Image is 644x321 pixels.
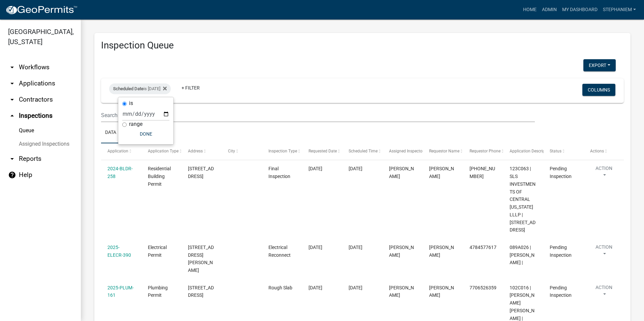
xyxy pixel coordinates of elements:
[349,244,376,251] div: [DATE]
[349,149,378,153] span: Scheduled Time
[148,285,168,298] span: Plumbing Permit
[8,96,16,104] i: arrow_drop_down
[268,245,291,258] span: Electrical Reconnect
[148,149,179,153] span: Application Type
[101,40,624,51] h3: Inspection Queue
[107,285,134,298] a: 2025-PLUM-161
[590,284,618,301] button: Action
[302,143,342,159] datatable-header-cell: Requested Date
[550,245,572,258] span: Pending Inspection
[141,143,181,159] datatable-header-cell: Application Type
[470,245,496,250] span: 4784577617
[101,122,120,144] a: Data
[188,245,214,273] span: 104 OLD COPELAN RD
[122,128,169,140] button: Done
[510,166,536,233] span: 123C063 | SLS INVESTMENTS OF CENTRAL FLORIDA LLLP | 225 HARBOR DR
[423,143,463,159] datatable-header-cell: Requestor Name
[510,149,552,153] span: Application Description
[470,166,495,179] span: 706-255-2690
[590,244,618,260] button: Action
[309,245,322,250] span: 08/12/2025
[582,84,615,96] button: Columns
[8,79,16,87] i: arrow_drop_down
[600,3,639,16] a: StephanieM
[510,245,535,265] span: 089A026 | COOK KENNETH W |
[463,143,503,159] datatable-header-cell: Requestor Phone
[429,149,459,153] span: Requestor Name
[389,285,414,298] span: Cedrick Moreland
[559,3,600,16] a: My Dashboard
[8,112,16,120] i: arrow_drop_up
[550,166,572,179] span: Pending Inspection
[148,166,171,187] span: Residential Building Permit
[470,149,501,153] span: Requestor Phone
[268,166,290,179] span: Final Inspection
[309,166,322,171] span: 08/12/2025
[107,166,133,179] a: 2024-BLDR-258
[550,149,561,153] span: Status
[182,143,222,159] datatable-header-cell: Address
[8,63,16,71] i: arrow_drop_down
[389,245,414,258] span: Cedrick Moreland
[107,149,128,153] span: Application
[113,86,143,91] span: Scheduled Date
[590,149,604,153] span: Actions
[109,83,171,94] div: is [DATE]
[349,165,376,173] div: [DATE]
[342,143,382,159] datatable-header-cell: Scheduled Time
[503,143,543,159] datatable-header-cell: Application Description
[520,3,539,16] a: Home
[188,149,203,153] span: Address
[583,59,616,71] button: Export
[188,166,214,179] span: 225 HARBOR DR
[268,285,292,290] span: Rough Slab
[148,245,167,258] span: Electrical Permit
[262,143,302,159] datatable-header-cell: Inspection Type
[268,149,297,153] span: Inspection Type
[349,284,376,292] div: [DATE]
[101,143,141,159] datatable-header-cell: Application
[550,285,572,298] span: Pending Inspection
[584,143,624,159] datatable-header-cell: Actions
[543,143,583,159] datatable-header-cell: Status
[188,285,214,298] span: 159 A LAKEVIEW DR
[429,166,454,179] span: Adam Geiger
[129,121,142,127] label: range
[107,245,131,258] a: 2025-ELECR-390
[470,285,496,290] span: 7706526359
[309,149,337,153] span: Requested Date
[8,155,16,163] i: arrow_drop_down
[129,101,133,106] label: is
[429,285,454,298] span: Benjamin Chad Eldridge
[429,245,454,258] span: Anthony cook
[389,149,424,153] span: Assigned Inspector
[228,149,235,153] span: City
[539,3,559,16] a: Admin
[8,171,16,179] i: help
[590,165,618,182] button: Action
[383,143,423,159] datatable-header-cell: Assigned Inspector
[389,166,414,179] span: Michele Rivera
[176,82,205,94] a: + Filter
[222,143,262,159] datatable-header-cell: City
[309,285,322,290] span: 08/12/2025
[101,108,535,122] input: Search for inspections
